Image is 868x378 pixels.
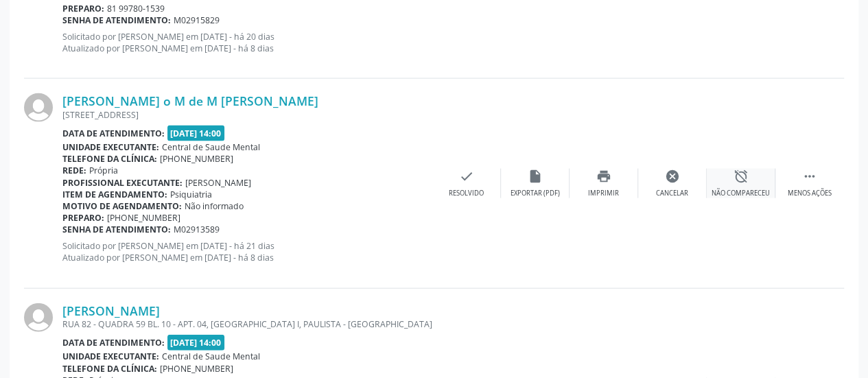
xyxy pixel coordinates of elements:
b: Item de agendamento: [62,189,167,200]
div: [STREET_ADDRESS] [62,109,432,121]
span: Psiquiatria [170,189,212,200]
span: [DATE] 14:00 [167,126,225,141]
b: Profissional executante: [62,177,183,189]
span: [PHONE_NUMBER] [160,363,233,375]
div: Resolvido [449,189,484,198]
img: img [24,93,53,122]
div: Menos ações [788,189,832,198]
div: Cancelar [656,189,688,198]
span: Não informado [185,200,244,212]
b: Senha de atendimento: [62,224,171,235]
i: insert_drive_file [528,169,543,184]
div: Imprimir [588,189,619,198]
span: 81 99780-1539 [107,3,165,14]
span: Central de Saude Mental [162,141,260,153]
div: RUA 82 - QUADRA 59 BL. 10 - APT. 04, [GEOGRAPHIC_DATA] I, PAULISTA - [GEOGRAPHIC_DATA] [62,318,638,330]
span: [DATE] 14:00 [167,335,225,351]
b: Data de atendimento: [62,128,165,139]
p: Solicitado por [PERSON_NAME] em [DATE] - há 21 dias Atualizado por [PERSON_NAME] em [DATE] - há 8... [62,240,432,263]
b: Senha de atendimento: [62,14,171,26]
i: check [459,169,474,184]
b: Preparo: [62,212,104,224]
b: Telefone da clínica: [62,153,157,165]
i:  [802,169,817,184]
a: [PERSON_NAME] o M de M [PERSON_NAME] [62,93,318,108]
div: Exportar (PDF) [511,189,560,198]
i: alarm_off [734,169,749,184]
span: Central de Saude Mental [162,351,260,362]
span: M02913589 [174,224,220,235]
span: [PHONE_NUMBER] [107,212,180,224]
b: Unidade executante: [62,141,159,153]
b: Telefone da clínica: [62,363,157,375]
b: Rede: [62,165,86,176]
p: Solicitado por [PERSON_NAME] em [DATE] - há 20 dias Atualizado por [PERSON_NAME] em [DATE] - há 8... [62,31,638,54]
span: [PHONE_NUMBER] [160,153,233,165]
span: Própria [89,165,118,176]
span: M02915829 [174,14,220,26]
i: cancel [665,169,680,184]
b: Data de atendimento: [62,337,165,349]
b: Preparo: [62,3,104,14]
b: Unidade executante: [62,351,159,362]
div: Não compareceu [712,189,770,198]
i: print [596,169,611,184]
img: img [24,303,53,332]
b: Motivo de agendamento: [62,200,182,212]
span: [PERSON_NAME] [185,177,251,189]
a: [PERSON_NAME] [62,303,160,318]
